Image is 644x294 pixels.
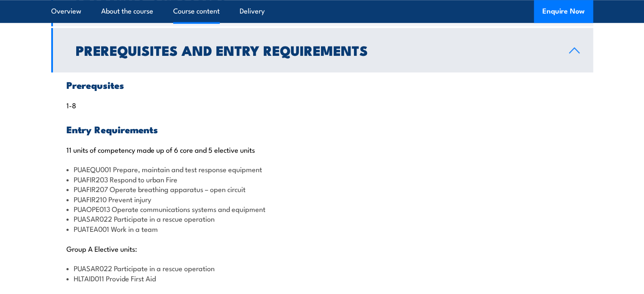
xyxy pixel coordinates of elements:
li: PUAFIR207 Operate breathing apparatus – open circuit [66,184,578,194]
h3: Prerequsites [66,80,578,90]
a: Prerequisites and Entry Requirements [51,28,593,72]
li: PUAOPE013 Operate communications systems and equipment [66,204,578,214]
li: PUAFIR203 Respond to urban Fire [66,174,578,184]
p: 11 units of competency made up of 6 core and 5 elective units [66,145,578,154]
li: PUAFIR210 Prevent injury [66,194,578,204]
p: Group A Elective units: [66,244,578,253]
h3: Entry Requirements [66,124,578,134]
li: HLTAID011 Provide First Aid [66,273,578,283]
h2: Prerequisites and Entry Requirements [76,44,556,56]
li: PUASAR022 Participate in a rescue operation [66,214,578,223]
p: 1-8 [66,101,578,109]
li: PUAEQU001 Prepare, maintain and test response equipment [66,164,578,174]
li: PUASAR022 Participate in a rescue operation [66,263,578,273]
li: PUATEA001 Work in a team [66,224,578,234]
